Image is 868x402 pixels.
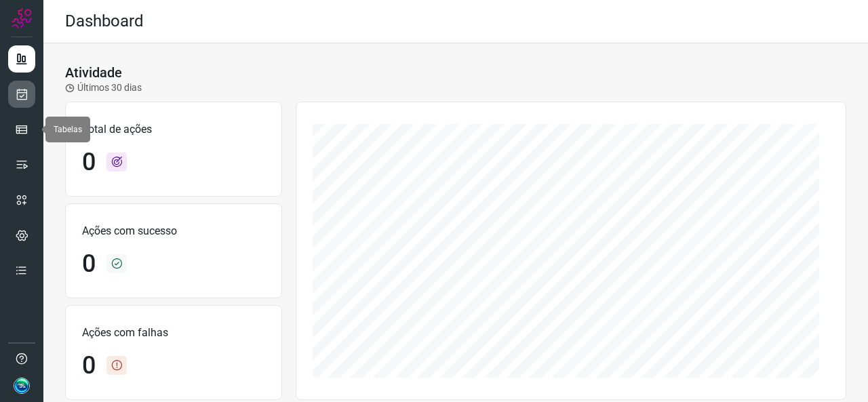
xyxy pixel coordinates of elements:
p: Ações com falhas [82,325,265,341]
p: Ações com sucesso [82,223,265,239]
img: Logo [12,8,32,28]
h1: 0 [82,249,96,279]
p: Total de ações [82,121,265,138]
p: Últimos 30 dias [65,81,142,95]
span: Tabelas [54,125,82,134]
h2: Dashboard [65,12,144,31]
h1: 0 [82,148,96,177]
h1: 0 [82,351,96,380]
img: b169ae883a764c14770e775416c273a7.jpg [14,378,30,394]
h3: Atividade [65,64,122,81]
